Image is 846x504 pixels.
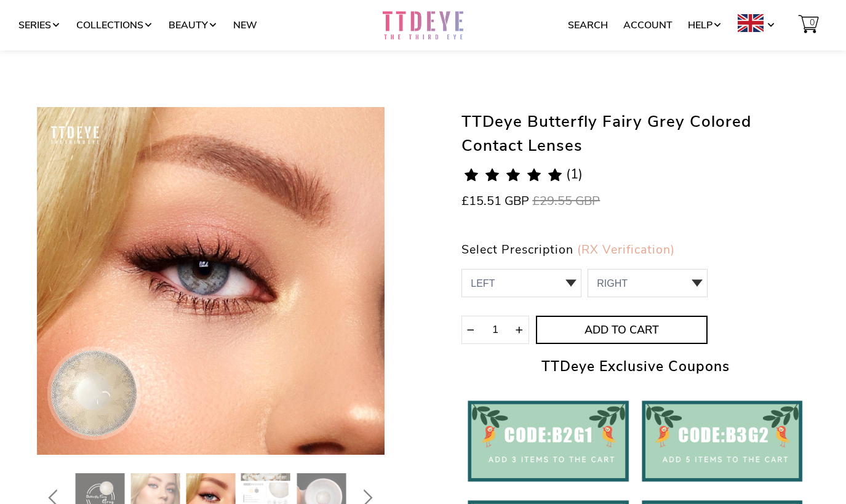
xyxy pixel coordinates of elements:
a: (RX Verification) [577,241,675,258]
button: Add to Cart [536,316,708,344]
span: (1) [566,167,583,181]
span: Select Prescription [461,241,573,258]
a: Help [688,14,722,37]
span: £15.51 GBP [461,193,529,209]
a: Beauty [169,14,218,37]
span: Add to Cart [537,324,706,337]
h1: TTDeye Butterfly Fairy Grey Colored Contact Lenses [461,107,809,158]
span: 0 [807,11,818,34]
a: Search [568,14,608,37]
select: 0 1 2 3 4 5 6 7 [588,269,708,297]
img: GBP.png [738,14,764,31]
span: £29.55 GBP [532,193,600,209]
img: TTDeye Butterfly Fairy Grey Colored Contact Lenses [37,107,385,455]
a: Collections [76,14,153,37]
a: Account [623,14,672,37]
a: Series [18,14,61,37]
select: -2.75,-3.00,-4.50,-4.75,-5.00,-6.50,-7.00,-7.50 0 1 2 3 4 5 6 7 [461,269,581,297]
a: 0 [791,14,828,37]
h2: TTDeye Exclusive Coupons [461,356,809,378]
a: New [233,14,257,37]
a: 5.0 rating (1 votes) [461,167,809,191]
